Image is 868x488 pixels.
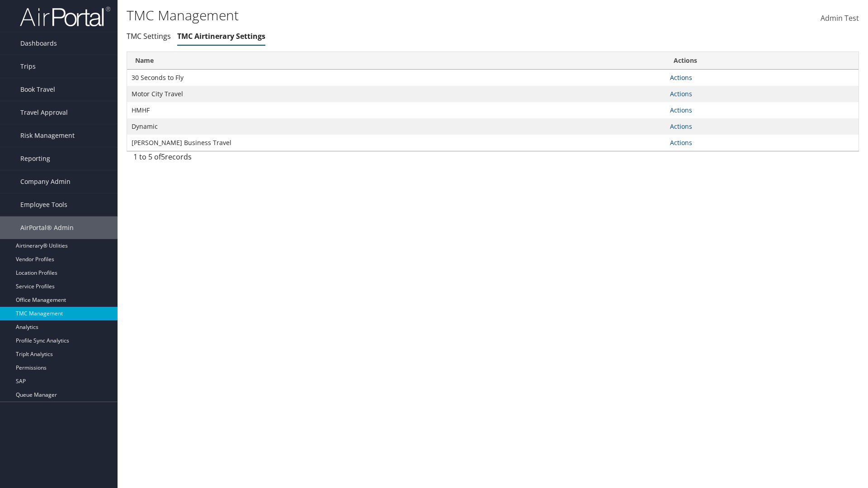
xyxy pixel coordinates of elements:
[20,170,71,193] span: Company Admin
[127,86,665,102] td: Motor City Travel
[670,138,692,147] a: Actions
[177,31,265,41] a: TMC Airtinerary Settings
[20,32,57,55] span: Dashboards
[20,124,75,147] span: Risk Management
[20,78,55,101] span: Book Travel
[127,6,615,25] h1: TMC Management
[127,102,665,118] td: HMHF
[127,135,665,151] td: [PERSON_NAME] Business Travel
[821,5,859,33] a: Admin Test
[821,13,859,23] span: Admin Test
[670,73,692,82] a: Actions
[670,89,692,98] a: Actions
[161,152,165,162] span: 5
[670,122,692,131] a: Actions
[20,101,68,124] span: Travel Approval
[127,118,665,135] td: Dynamic
[20,216,74,239] span: AirPortal® Admin
[670,106,692,114] a: Actions
[20,147,50,170] span: Reporting
[20,55,36,78] span: Trips
[20,6,110,27] img: airportal-logo.png
[665,52,859,70] th: Actions
[127,52,665,70] th: Name: activate to sort column ascending
[133,151,303,167] div: 1 to 5 of records
[127,70,665,86] td: 30 Seconds to Fly
[127,31,171,41] a: TMC Settings
[20,193,67,216] span: Employee Tools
